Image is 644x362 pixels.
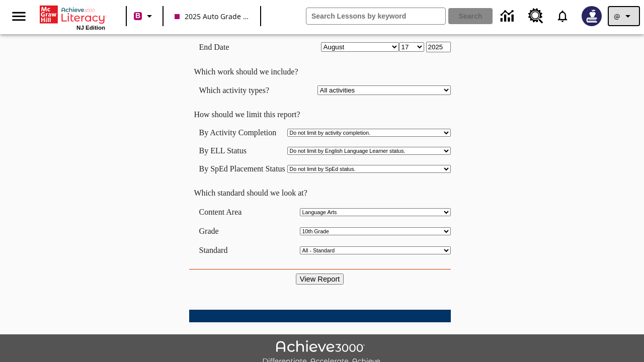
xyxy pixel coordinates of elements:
td: By SpEd Placement Status [199,164,285,173]
button: Select a new avatar [576,3,608,29]
span: 2025 Auto Grade 10 [175,11,249,22]
a: Resource Center, Will open in new tab [522,3,549,30]
img: Avatar [582,6,602,26]
a: Data Center [495,3,522,30]
td: Which standard should we look at? [189,189,451,198]
td: How should we limit this report? [189,110,451,119]
td: Which work should we include? [189,67,451,76]
input: search field [306,8,445,24]
td: Grade [199,227,228,236]
td: Standard [199,246,239,255]
span: @ [614,11,620,22]
span: B [135,10,140,22]
button: Open side menu [4,2,34,31]
td: End Date [199,42,284,52]
td: Which activity types? [199,85,284,95]
div: Home [40,4,105,31]
input: View Report [296,274,344,285]
span: NJ Edition [76,25,105,31]
td: By ELL Status [199,146,285,155]
a: Notifications [549,3,576,29]
td: Content Area [199,208,255,217]
button: Boost Class color is violet red. Change class color [130,7,159,25]
button: Profile/Settings [608,6,640,26]
td: By Activity Completion [199,128,285,137]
